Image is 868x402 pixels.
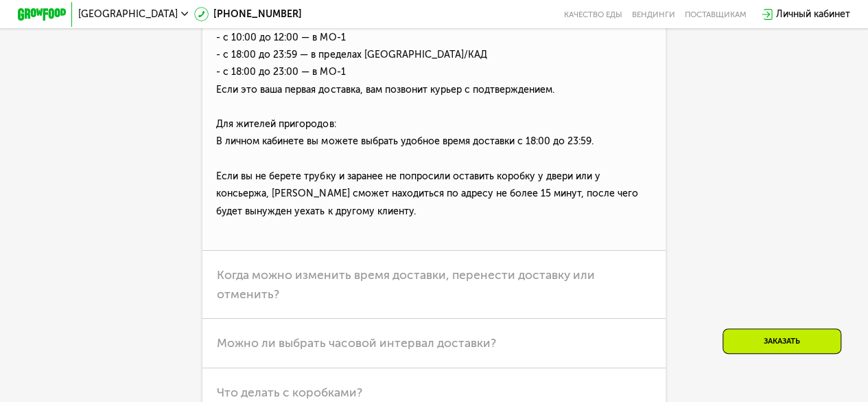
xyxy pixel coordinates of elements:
div: Заказать [723,328,841,354]
span: Когда можно изменить время доставки, перенести доставку или отменить? [217,267,595,302]
span: [GEOGRAPHIC_DATA] [78,10,178,19]
a: Качество еды [564,10,622,19]
span: Можно ли выбрать часовой интервал доставки? [217,335,496,350]
span: Что делать с коробками? [217,385,362,400]
div: Личный кабинет [776,7,850,21]
div: поставщикам [685,10,747,19]
a: [PHONE_NUMBER] [194,7,302,21]
a: Вендинги [632,10,675,19]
